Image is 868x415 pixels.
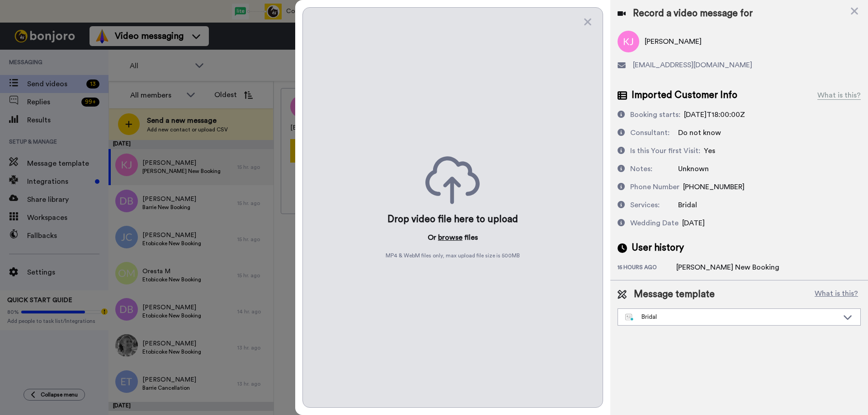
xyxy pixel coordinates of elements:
[438,232,462,243] button: browse
[678,129,721,136] span: Do not know
[625,314,634,321] img: nextgen-template.svg
[387,213,518,226] div: Drop video file here to upload
[632,89,737,102] span: Imported Customer Info
[682,219,705,227] span: [DATE]
[676,262,779,273] div: [PERSON_NAME] New Booking
[618,264,676,273] div: 15 hours ago
[630,109,680,120] div: Booking starts:
[817,90,861,101] div: What is this?
[625,312,839,322] div: Bridal
[428,232,478,243] p: Or files
[630,163,652,174] div: Notes:
[632,241,684,255] span: User history
[678,201,697,209] span: Bridal
[630,218,679,228] div: Wedding Date
[630,200,660,210] div: Services:
[683,183,745,191] span: [PHONE_NUMBER]
[812,288,861,301] button: What is this?
[684,111,745,118] span: [DATE]T18:00:00Z
[678,165,709,173] span: Unknown
[630,127,670,138] div: Consultant:
[630,182,679,192] div: Phone Number
[634,288,715,301] span: Message template
[704,147,715,154] span: Yes
[386,252,520,259] span: MP4 & WebM files only, max upload file size is 500 MB
[630,145,700,156] div: Is this Your first Visit:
